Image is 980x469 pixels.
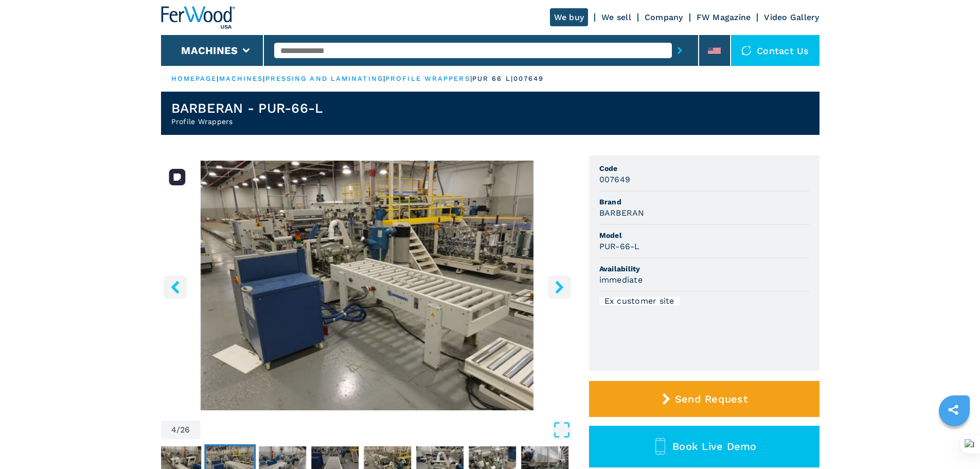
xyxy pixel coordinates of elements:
[599,264,809,274] span: Availability
[599,163,809,173] span: Code
[472,74,513,83] p: pur 66 l |
[161,6,235,29] img: Ferwood
[180,426,190,434] span: 26
[176,426,180,434] span: /
[589,381,819,417] button: Send Request
[731,35,819,66] div: Contact us
[513,74,544,83] p: 007649
[936,423,972,461] iframe: Chat
[675,393,747,405] span: Send Request
[385,75,470,82] a: profile wrappers
[383,75,385,82] span: |
[181,44,238,57] button: Machines
[599,274,643,286] h3: immediate
[171,100,324,116] h1: BARBERAN - PUR-66-L
[161,161,574,410] img: Profile Wrappers BARBERAN PUR-66-L
[741,45,752,56] img: Contact us
[171,75,217,82] a: HOMEPAGE
[164,275,187,299] button: left-button
[599,173,631,185] h3: 007649
[599,297,680,305] div: Ex customer site
[265,75,383,82] a: pressing and laminating
[171,116,324,127] h2: Profile Wrappers
[161,161,574,410] div: Go to Slide 4
[940,397,966,423] a: sharethis
[203,421,571,439] button: Open Fullscreen
[599,207,645,219] h3: BARBERAN
[672,440,757,453] span: Book Live Demo
[599,240,640,252] h3: PUR-66-L
[764,12,819,22] a: Video Gallery
[645,12,683,22] a: Company
[217,75,219,82] span: |
[219,75,263,82] a: machines
[599,230,809,240] span: Model
[470,75,472,82] span: |
[548,275,571,299] button: right-button
[589,426,819,467] button: Book Live Demo
[697,12,751,22] a: FW Magazine
[263,75,265,82] span: |
[599,197,809,207] span: Brand
[601,12,631,22] a: We sell
[672,39,688,62] button: submit-button
[171,426,176,434] span: 4
[550,8,589,26] a: We buy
